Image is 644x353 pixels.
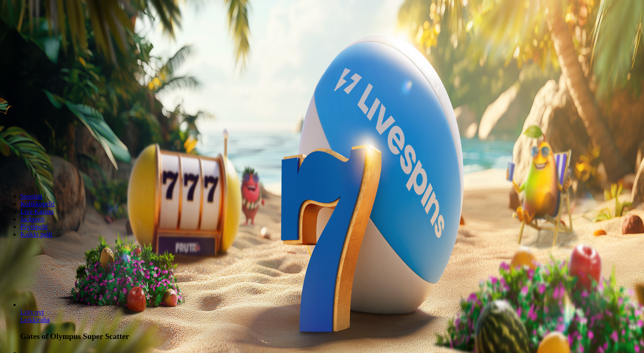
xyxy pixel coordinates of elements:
[20,215,45,223] a: Jackpotit
[3,178,641,254] header: Lobby
[20,316,49,323] a: Gates of Olympus Super Scatter
[20,200,55,207] a: Kolikkopelit
[20,193,42,200] a: Suositut
[20,223,48,230] a: Pöytäpelit
[20,332,641,341] h3: Gates of Olympus Super Scatter
[20,309,44,316] span: Liity nyt
[3,178,641,238] nav: Lobby
[20,208,54,215] a: Live Kasino
[20,231,52,238] a: Kaikki pelit
[20,301,641,341] article: Gates of Olympus Super Scatter
[20,309,44,316] a: Gates of Olympus Super Scatter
